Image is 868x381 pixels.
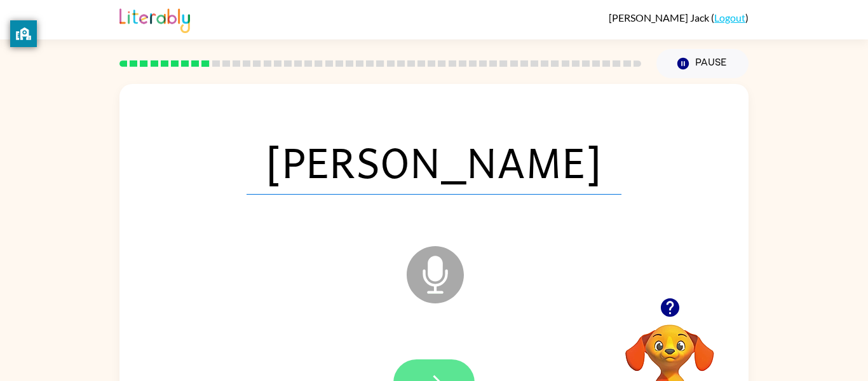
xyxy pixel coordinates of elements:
[247,128,621,195] span: [PERSON_NAME]
[609,11,711,24] span: [PERSON_NAME] Jack
[714,11,745,24] a: Logout
[609,11,749,24] div: ( )
[10,20,37,47] button: privacy banner
[119,5,190,33] img: Literably
[656,49,749,78] button: Pause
